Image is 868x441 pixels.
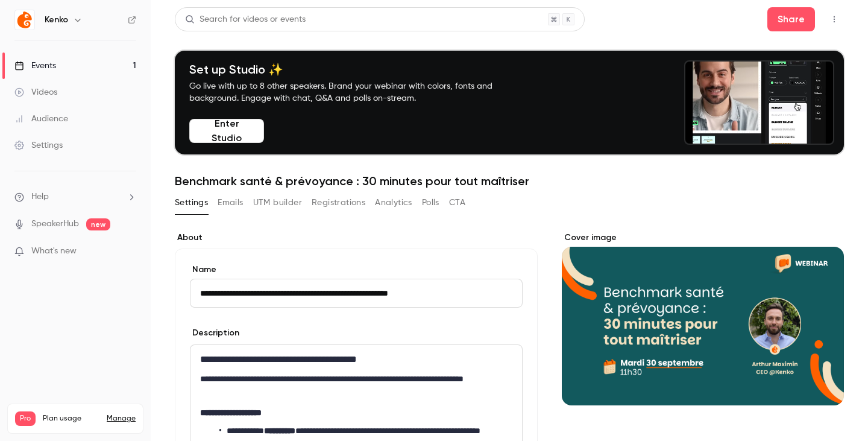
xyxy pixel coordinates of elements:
h1: Benchmark santé & prévoyance : 30 minutes pour tout maîtriser [175,174,844,188]
img: Kenko [15,10,34,30]
span: Pro [15,411,36,426]
button: Settings [175,193,208,212]
label: About [175,232,538,244]
button: Enter Studio [189,119,264,143]
p: Go live with up to 8 other speakers. Brand your webinar with colors, fonts and background. Engage... [189,80,521,104]
span: Help [31,191,49,203]
label: Description [190,327,239,339]
div: Settings [14,139,63,151]
li: help-dropdown-opener [14,191,136,203]
button: Share [767,7,815,31]
button: Analytics [375,193,412,212]
span: What's new [31,245,77,258]
div: Audience [14,113,68,125]
a: SpeakerHub [31,218,79,230]
h4: Set up Studio ✨ [189,62,521,77]
button: Registrations [312,193,365,212]
a: Manage [107,414,136,424]
button: Polls [422,193,439,212]
div: Search for videos or events [185,13,306,26]
label: Name [190,264,523,276]
h6: Kenko [45,14,68,26]
div: Events [14,60,56,72]
span: Plan usage [43,414,99,424]
label: Cover image [562,232,844,244]
div: Videos [14,86,57,98]
span: new [86,218,110,230]
button: UTM builder [253,193,302,212]
section: Cover image [562,232,844,405]
button: CTA [449,193,465,212]
button: Emails [218,193,243,212]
